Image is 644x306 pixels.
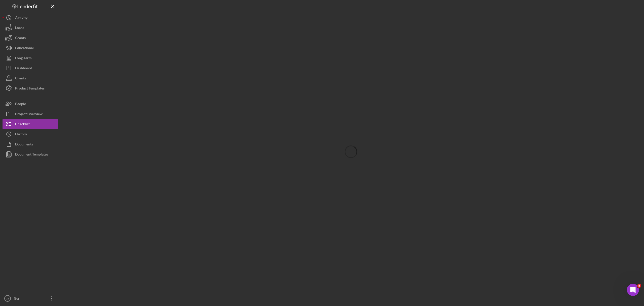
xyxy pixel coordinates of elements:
[3,109,58,119] button: Project Overview
[15,83,45,95] div: Product Templates
[3,139,58,149] button: Documents
[3,99,58,109] button: People
[15,139,33,150] div: Documents
[15,33,26,44] div: Grants
[15,109,43,120] div: Project Overview
[3,43,58,53] button: Educational
[3,293,58,303] button: GTGer [PERSON_NAME]
[3,119,58,129] button: Checklist
[3,83,58,93] button: Product Templates
[3,129,58,139] button: History
[627,284,639,296] iframe: Intercom live chat
[15,53,32,64] div: Long-Term
[15,149,48,161] div: Document Templates
[3,53,58,63] button: Long-Term
[15,99,26,110] div: People
[3,73,58,83] button: Clients
[15,63,32,74] div: Dashboard
[3,23,58,33] button: Loans
[15,23,24,34] div: Loans
[3,149,58,159] button: Document Templates
[6,297,9,300] text: GT
[637,284,641,288] span: 5
[3,63,58,73] button: Dashboard
[3,13,58,23] button: Activity
[15,73,26,84] div: Clients
[15,129,27,140] div: History
[3,33,58,43] button: Grants
[15,43,34,54] div: Educational
[15,119,30,130] div: Checklist
[15,13,27,24] div: Activity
